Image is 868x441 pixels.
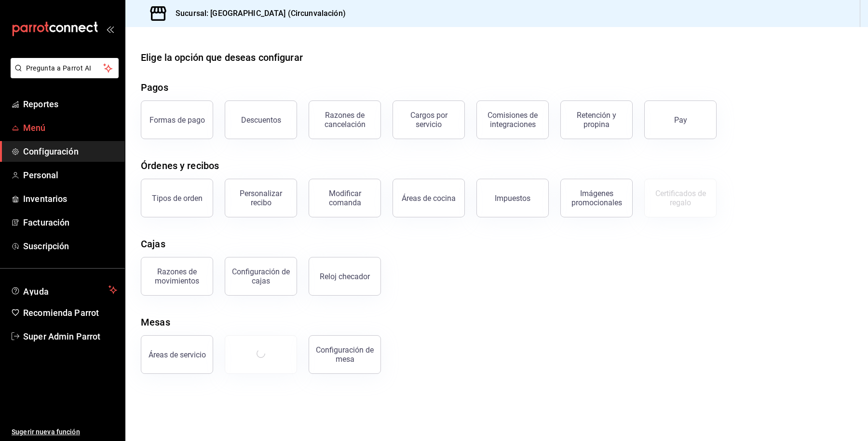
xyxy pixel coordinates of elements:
[23,121,117,134] span: Menú
[225,100,297,139] button: Descuentos
[23,306,117,319] span: Recomienda Parrot
[141,80,168,95] div: Pagos
[225,257,297,296] button: Configuración de cajas
[7,70,119,80] a: Pregunta a Parrot AI
[141,315,170,329] div: Mesas
[393,179,465,217] button: Áreas de cocina
[567,111,626,129] div: Retención y propina
[309,100,381,139] button: Razones de cancelación
[399,111,459,129] div: Cargos por servicio
[23,330,117,343] span: Super Admin Parrot
[23,216,117,229] span: Facturación
[231,189,291,207] div: Personalizar recibo
[141,237,165,251] div: Cajas
[567,189,626,207] div: Imágenes promocionales
[141,158,219,173] div: Órdenes y recibos
[141,335,213,374] button: Áreas de servicio
[560,100,633,139] button: Retención y propina
[309,335,381,374] button: Configuración de mesa
[483,111,542,129] div: Comisiones de integraciones
[23,284,105,296] span: Ayuda
[23,192,117,205] span: Inventarios
[26,63,104,73] span: Pregunta a Parrot AI
[315,111,375,129] div: Razones de cancelación
[241,115,281,125] div: Descuentos
[476,100,549,139] button: Comisiones de integraciones
[106,25,114,33] button: open_drawer_menu
[147,267,207,285] div: Razones de movimientos
[23,169,117,182] span: Personal
[141,100,213,139] button: Formas de pago
[231,267,291,285] div: Configuración de cajas
[315,189,375,207] div: Modificar comanda
[141,179,213,217] button: Tipos de orden
[23,240,117,253] span: Suscripción
[651,189,710,207] div: Certificados de regalo
[149,115,205,125] div: Formas de pago
[495,194,530,203] div: Impuestos
[560,179,633,217] button: Imágenes promocionales
[225,179,297,217] button: Personalizar recibo
[320,272,370,281] div: Reloj checador
[644,100,717,139] button: Pay
[315,345,375,364] div: Configuración de mesa
[402,194,456,203] div: Áreas de cocina
[141,50,303,65] div: Elige la opción que deseas configurar
[393,100,465,139] button: Cargos por servicio
[644,179,717,217] button: Certificados de regalo
[476,179,549,217] button: Impuestos
[11,58,119,78] button: Pregunta a Parrot AI
[12,427,117,437] span: Sugerir nueva función
[309,179,381,217] button: Modificar comanda
[149,350,206,359] div: Áreas de servicio
[23,145,117,158] span: Configuración
[309,257,381,296] button: Reloj checador
[152,194,203,203] div: Tipos de orden
[674,115,687,125] div: Pay
[23,98,117,111] span: Reportes
[141,257,213,296] button: Razones de movimientos
[168,8,346,19] h3: Sucursal: [GEOGRAPHIC_DATA] (Circunvalación)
